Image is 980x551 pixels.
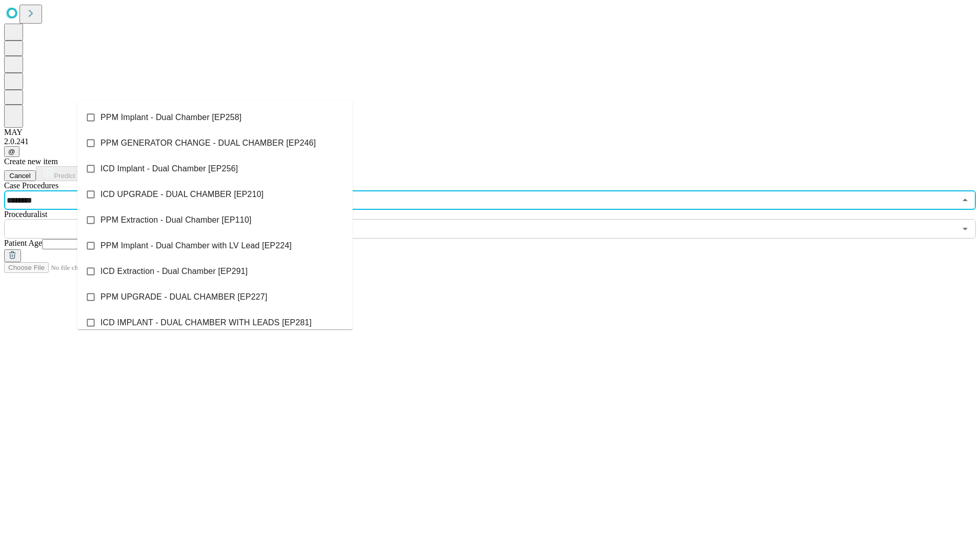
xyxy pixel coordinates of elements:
[8,148,15,155] span: @
[100,265,248,278] span: ICD Extraction - Dual Chamber [EP291]
[4,181,58,190] span: Scheduled Procedure
[100,137,316,149] span: PPM GENERATOR CHANGE - DUAL CHAMBER [EP246]
[100,291,267,303] span: PPM UPGRADE - DUAL CHAMBER [EP227]
[4,137,976,146] div: 2.0.241
[4,170,36,181] button: Cancel
[4,210,47,219] span: Proceduralist
[4,128,976,137] div: MAY
[100,111,241,124] span: PPM Implant - Dual Chamber [EP258]
[958,193,972,207] button: Close
[4,146,19,157] button: @
[100,188,263,201] span: ICD UPGRADE - DUAL CHAMBER [EP210]
[4,239,42,247] span: Patient Age
[9,172,31,180] span: Cancel
[100,214,252,226] span: PPM Extraction - Dual Chamber [EP110]
[54,172,75,180] span: Predict
[100,163,238,175] span: ICD Implant - Dual Chamber [EP256]
[4,157,58,166] span: Create new item
[958,222,972,236] button: Open
[36,166,83,181] button: Predict
[100,240,292,252] span: PPM Implant - Dual Chamber with LV Lead [EP224]
[100,317,312,329] span: ICD IMPLANT - DUAL CHAMBER WITH LEADS [EP281]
